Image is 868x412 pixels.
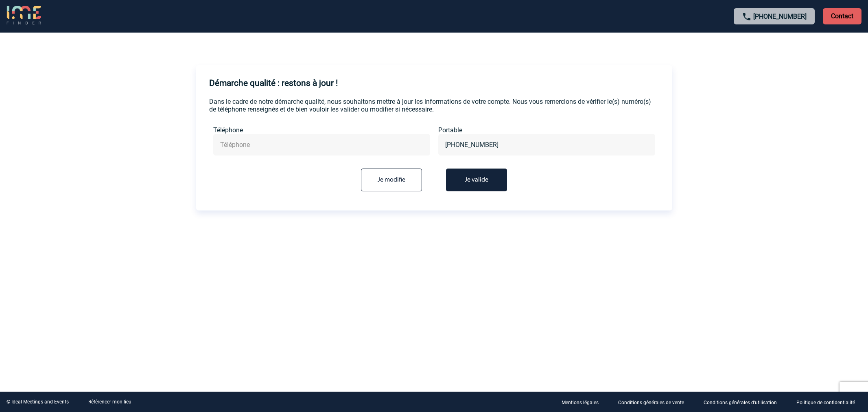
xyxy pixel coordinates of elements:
[218,139,425,151] input: Téléphone
[742,12,752,22] img: call-24-px.png
[753,13,807,20] a: [PHONE_NUMBER]
[618,400,684,405] p: Conditions générales de vente
[823,8,861,24] p: Contact
[213,126,430,134] label: Téléphone
[443,139,650,151] input: Portable
[555,398,612,406] a: Mentions légales
[88,399,131,405] a: Référencer mon lieu
[209,98,659,113] p: Dans le cadre de notre démarche qualité, nous souhaitons mettre à jour les informations de votre ...
[209,78,338,88] h4: Démarche qualité : restons à jour !
[704,400,777,405] p: Conditions générales d'utilisation
[790,398,868,406] a: Politique de confidentialité
[361,169,422,191] input: Je modifie
[7,399,69,405] div: © Ideal Meetings and Events
[697,398,790,406] a: Conditions générales d'utilisation
[446,169,507,191] button: Je valide
[796,400,855,405] p: Politique de confidentialité
[438,126,655,134] label: Portable
[562,400,599,405] p: Mentions légales
[612,398,697,406] a: Conditions générales de vente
